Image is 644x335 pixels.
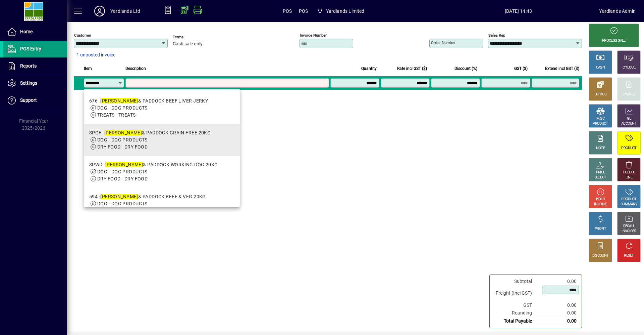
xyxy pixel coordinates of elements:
[89,129,211,136] div: SPGF - & PADDOCK GRAIN FREE 20KG
[326,6,365,16] span: Yardlands Limited
[97,169,148,174] span: DOG - DOG PRODUCTS
[20,63,37,69] span: Reports
[397,65,427,72] span: Rate incl GST ($)
[514,65,528,72] span: GST ($)
[74,49,118,61] button: 1 unposted invoice
[594,92,607,97] div: EFTPOS
[624,253,634,258] div: RESET
[627,116,631,121] div: GL
[592,253,608,258] div: DISCOUNT
[595,226,606,232] div: PROFIT
[438,6,599,16] span: [DATE] 14:43
[84,124,240,156] mat-option: SPGF - STOCKMAN & PADDOCK GRAIN FREE 20KG
[110,6,140,16] div: Yardlands Ltd
[623,224,635,229] div: RECALL
[623,170,635,175] div: DELETE
[97,176,148,181] span: DRY FOOD - DRY FOOD
[539,309,579,317] td: 0.00
[173,41,203,47] span: Cash sale only
[621,202,637,207] div: SUMMARY
[599,6,636,16] div: Yardlands Admin
[596,146,605,151] div: NOTE
[361,65,377,72] span: Quantity
[89,193,206,200] div: 594 - & PADDOCK BEEF & VEG 20KG
[283,6,292,16] span: POS
[76,51,115,58] span: 1 unposted invoice
[621,121,637,126] div: ACCOUNT
[596,197,605,202] div: HOLD
[545,65,579,72] span: Extend incl GST ($)
[300,33,327,38] mat-label: Invoice number
[84,156,240,188] mat-option: SPWD - STOCKMAN & PADDOCK WORKING DOG 20KG
[454,65,477,72] span: Discount (%)
[20,80,37,86] span: Settings
[20,29,33,34] span: Home
[84,188,240,220] mat-option: 594 - STOCKMAN & PADDOCK BEEF & VEG 20KG
[97,112,136,118] span: TREATS - TREATS
[84,65,92,72] span: Item
[492,285,539,301] td: Freight (Incl GST)
[623,92,636,97] div: CHARGE
[97,105,148,111] span: DOG - DOG PRODUCTS
[488,33,505,38] mat-label: Sales rep
[3,92,67,109] a: Support
[89,161,218,168] div: SPWD - & PADDOCK WORKING DOG 20KG
[595,175,606,180] div: SELECT
[539,301,579,309] td: 0.00
[492,309,539,317] td: Rounding
[621,197,636,202] div: PRODUCT
[20,97,37,103] span: Support
[125,65,146,72] span: Description
[3,58,67,75] a: Reports
[596,116,604,121] div: MISC
[623,65,635,70] div: CHEQUE
[97,144,148,150] span: DRY FOOD - DRY FOOD
[602,38,626,43] div: PROCESS SALE
[89,97,208,104] div: 676 - & PADDOCK BEEF LIVER JERKY
[626,175,632,180] div: LINE
[492,301,539,309] td: GST
[539,317,579,325] td: 0.00
[74,33,91,38] mat-label: Customer
[97,137,148,142] span: DOG - DOG PRODUCTS
[621,146,636,151] div: PRODUCT
[539,278,579,285] td: 0.00
[492,317,539,325] td: Total Payable
[596,65,605,70] div: CASH
[299,6,308,16] span: POS
[173,35,213,39] span: Terms
[84,92,240,124] mat-option: 676 - STOCKMAN & PADDOCK BEEF LIVER JERKY
[97,201,148,206] span: DOG - DOG PRODUCTS
[315,5,367,17] span: Yardlands Limited
[593,121,608,126] div: PRODUCT
[492,278,539,285] td: Subtotal
[100,98,138,103] em: [PERSON_NAME]
[105,162,143,167] em: [PERSON_NAME]
[89,5,110,17] button: Profile
[594,202,606,207] div: INVOICE
[596,170,605,175] div: PRICE
[3,75,67,92] a: Settings
[20,46,41,51] span: POS Entry
[104,130,142,135] em: [PERSON_NAME]
[622,229,636,234] div: INVOICES
[431,40,455,45] mat-label: Order number
[100,194,138,199] em: [PERSON_NAME]
[3,24,67,40] a: Home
